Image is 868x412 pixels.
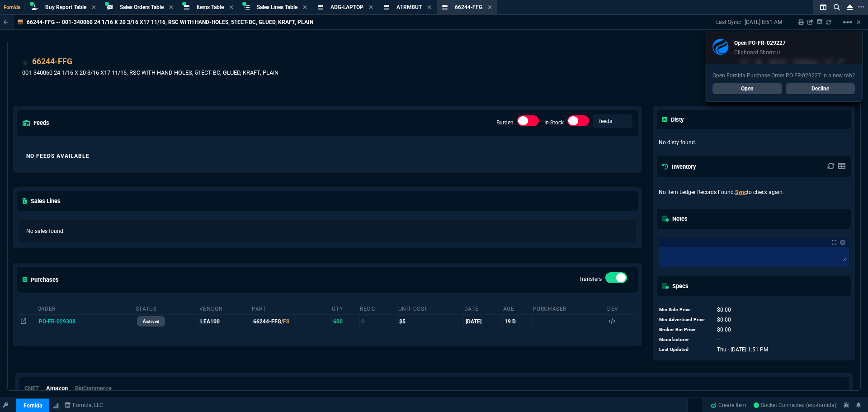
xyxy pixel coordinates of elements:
[4,19,9,25] nx-icon: Back to Table
[26,152,629,160] p: No Feeds Available
[120,4,164,10] span: Sales Orders Table
[503,302,533,315] th: Age
[842,17,853,28] mat-icon: Example home icon
[659,325,708,335] td: Broker Bin Price
[143,318,159,325] p: archived
[135,302,199,315] th: Status
[359,315,397,328] td: 0
[717,336,720,343] span: --
[92,4,96,11] nx-icon: Close Tab
[427,4,431,11] nx-icon: Close Tab
[197,4,224,10] span: Items Table
[169,4,173,11] nx-icon: Close Tab
[503,315,533,328] td: 19 D
[544,119,564,126] label: In-Stock
[303,4,307,11] nx-icon: Close Tab
[464,315,503,328] td: [DATE]
[488,4,492,11] nx-icon: Close Tab
[359,302,397,315] th: Rec'd
[199,315,251,328] td: LEA100
[281,318,289,325] span: /FS
[659,315,769,325] tr: undefined
[734,39,786,47] p: Open PO-FR-029227
[607,302,636,315] th: Dev
[369,4,373,11] nx-icon: Close Tab
[26,227,629,235] p: No sales found.
[39,318,75,325] span: PO-FR-029308
[579,276,602,282] label: Transfers
[662,115,684,124] h5: Disty
[464,302,503,315] th: Date
[37,302,135,315] th: Order
[662,282,689,290] h5: Specs
[712,71,855,80] p: Open Fornida Purchase Order PO-FR-029227 in a new tab?
[39,317,134,326] nx-fornida-value: PO-FR-029308
[330,4,363,10] span: ADG-LAPTOP
[251,315,331,328] td: 66244-FFG
[4,5,24,10] span: Fornida
[455,4,482,10] span: 66244-FFG
[659,315,708,325] td: Min Advertised Price
[830,2,844,13] nx-icon: Search
[659,335,769,345] tr: undefined
[45,4,86,10] span: Buy Report Table
[659,345,769,355] tr: undefined
[23,118,49,127] h5: feeds
[662,214,688,223] h5: Notes
[32,56,72,67] a: 66244-FFG
[712,83,782,94] a: Open
[735,189,747,195] a: Sync
[567,115,589,130] div: In-Stock
[659,325,769,335] tr: undefined
[754,401,836,409] a: C9j8Yvb9b3CPomU0AACR
[786,83,855,94] a: Decline
[533,302,607,315] th: Purchaser
[21,318,26,325] nx-icon: Open In Opposite Panel
[717,346,768,353] span: 1759413066080
[717,327,731,333] span: 0
[257,4,297,10] span: Sales Lines Table
[46,385,68,392] h6: Amazon
[251,302,331,315] th: Part
[62,401,106,409] a: msbcCompanyName
[745,19,782,26] p: [DATE] 8:51 AM
[398,315,464,328] td: $5
[75,385,112,392] h6: BigCommerce
[23,275,59,284] h5: Purchases
[659,138,849,147] p: No disty found.
[605,272,627,287] div: Transfers
[707,398,750,412] a: Create Item
[858,3,864,11] nx-icon: Open New Tab
[659,188,849,196] p: No Item Ledger Records Found. to check again.
[717,307,731,313] span: 0
[199,302,251,315] th: Vendor
[662,162,696,171] h5: Inventory
[396,4,422,10] span: A1RM8UT
[22,56,28,68] div: Add to Watchlist
[659,305,769,315] tr: undefined
[229,4,233,11] nx-icon: Close Tab
[844,2,856,13] nx-icon: Close Workbench
[517,115,539,130] div: Burden
[331,302,359,315] th: Qty
[717,317,731,323] span: 0
[398,302,464,315] th: Unit Cost
[716,19,745,26] p: Last Sync:
[331,315,359,328] td: 600
[22,68,278,77] p: 001-340060 24 1/16 X 20 3/16 X17 11/16, RSC WITH HAND-HOLES, 51ECT-BC, GLUED, KRAFT, PLAIN
[659,335,708,345] td: Manufacturer
[27,19,313,26] p: 66244-FFG -- 001-340060 24 1/16 X 20 3/16 X17 11/16, RSC WITH HAND-HOLES, 51ECT-BC, GLUED, KRAFT,...
[24,385,39,392] h6: CNET
[496,119,514,126] label: Burden
[816,2,830,13] nx-icon: Split Panels
[754,402,836,408] span: Socket Connected (erp-fornida)
[659,305,708,315] td: Min Sale Price
[734,49,786,56] p: Clipboard Shortcut
[659,345,708,355] td: Last Updated
[857,19,861,26] a: Hide Workbench
[23,197,61,205] h5: Sales Lines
